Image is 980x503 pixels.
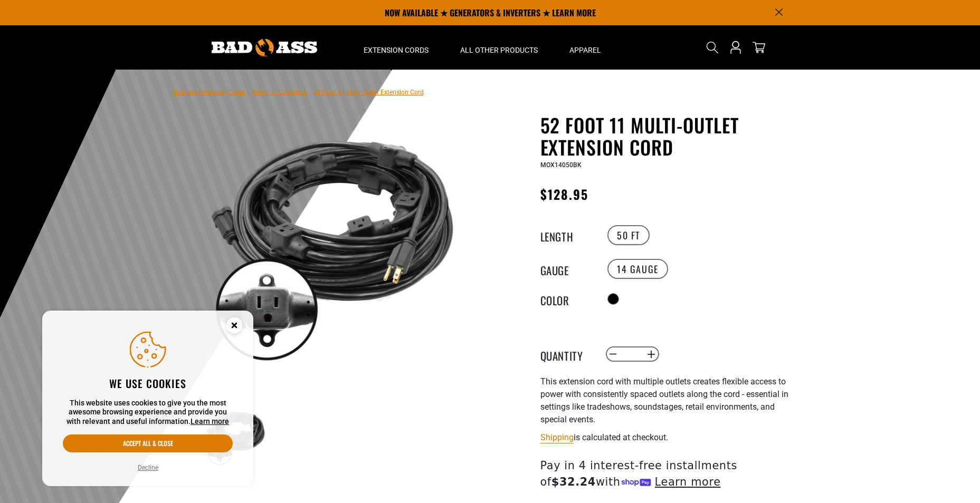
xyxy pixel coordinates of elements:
[540,185,589,204] span: $128.95
[540,347,593,361] label: Quantity
[212,39,317,56] img: Bad Ass Extension Cords
[251,89,307,96] a: Return to Collection
[540,228,593,242] legend: Length
[540,114,799,158] h1: 52 Foot 11 Multi-Outlet Extension Cord
[174,85,424,98] nav: breadcrumbs
[540,161,582,169] span: MOX14050BK
[63,399,233,427] p: This website uses cookies to give you the most awesome browsing experience and provide you with r...
[460,45,538,55] span: All Other Products
[135,462,161,473] button: Decline
[313,89,424,96] span: 52 Foot 11 Multi-Outlet Extension Cord
[607,225,650,245] label: 50 FT
[191,417,229,425] a: Learn more
[444,25,554,70] summary: All Other Products
[569,45,601,55] span: Apparel
[704,39,721,56] summary: Search
[174,89,245,96] a: Bad Ass Extension Cords
[63,434,233,452] button: Accept all & close
[540,432,574,442] a: Shipping
[540,292,593,306] legend: Color
[364,45,429,55] span: Extension Cords
[63,376,233,390] h2: We use cookies
[554,25,617,70] summary: Apparel
[309,89,311,96] span: ›
[540,430,799,444] div: is calculated at checkout.
[205,116,459,370] img: black
[607,259,668,279] label: 14 Gauge
[540,262,593,276] legend: Gauge
[348,25,444,70] summary: Extension Cords
[540,376,788,424] span: This extension cord with multiple outlets creates flexible access to power with consistently spac...
[247,89,249,96] span: ›
[42,311,253,487] aside: Cookie Consent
